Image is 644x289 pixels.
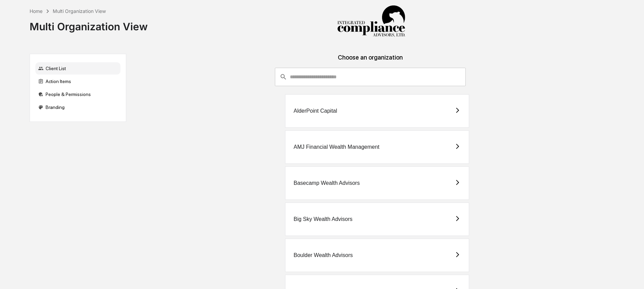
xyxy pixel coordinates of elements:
div: Big Sky Wealth Advisors [294,216,352,222]
div: AMJ Financial Wealth Management [294,144,379,150]
div: consultant-dashboard__filter-organizations-search-bar [275,68,466,86]
iframe: Open customer support [622,267,641,285]
div: Client List [35,62,120,75]
div: Multi Organization View [30,15,148,33]
div: Boulder Wealth Advisors [294,252,353,258]
div: Multi Organization View [53,8,106,14]
div: Branding [35,101,120,113]
div: Basecamp Wealth Advisors [294,180,360,186]
div: AlderPoint Capital [294,108,337,114]
div: Choose an organization [132,54,609,68]
img: Integrated Compliance Advisors [337,5,405,37]
div: People & Permissions [35,88,120,100]
div: Action Items [35,75,120,87]
div: Home [30,8,43,14]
